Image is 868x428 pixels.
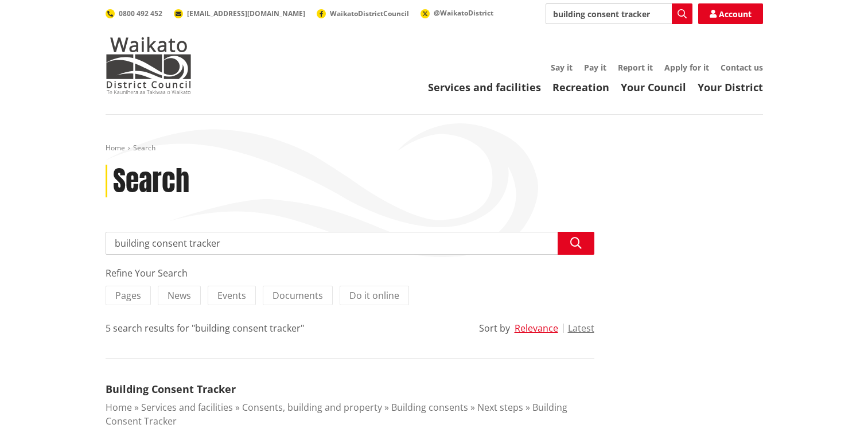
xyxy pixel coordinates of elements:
span: Events [217,289,246,302]
a: @WaikatoDistrict [421,8,493,18]
nav: breadcrumb [106,143,763,153]
span: Do it online [349,289,399,302]
a: Consents, building and property [242,401,382,414]
input: Search input [106,232,594,255]
a: Building consents [391,401,468,414]
span: Documents [273,289,323,302]
div: Sort by [479,321,510,335]
div: 5 search results for "building consent tracker" [106,321,304,335]
a: Pay it [584,62,606,73]
a: 0800 492 452 [106,9,162,18]
span: News [168,289,191,302]
a: [EMAIL_ADDRESS][DOMAIN_NAME] [174,9,305,18]
a: Services and facilities [141,401,233,414]
a: Your District [698,80,763,94]
a: Home [106,143,125,153]
div: Refine Your Search [106,266,594,280]
span: [EMAIL_ADDRESS][DOMAIN_NAME] [187,9,305,18]
a: Account [698,3,763,24]
h1: Search [113,165,189,198]
img: Waikato District Council - Te Kaunihera aa Takiwaa o Waikato [106,37,192,94]
span: @WaikatoDistrict [434,8,493,18]
a: Your Council [621,80,686,94]
button: Latest [568,323,594,333]
span: WaikatoDistrictCouncil [330,9,409,18]
a: Report it [618,62,653,73]
button: Relevance [515,323,558,333]
a: Apply for it [664,62,709,73]
input: Search input [546,3,692,24]
a: Building Consent Tracker [106,382,236,396]
span: 0800 492 452 [119,9,162,18]
span: Pages [115,289,141,302]
a: Contact us [721,62,763,73]
a: WaikatoDistrictCouncil [317,9,409,18]
a: Services and facilities [428,80,541,94]
span: Search [133,143,155,153]
a: Recreation [552,80,609,94]
a: Next steps [477,401,523,414]
a: Home [106,401,132,414]
a: Building Consent Tracker [106,401,567,427]
a: Say it [551,62,573,73]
